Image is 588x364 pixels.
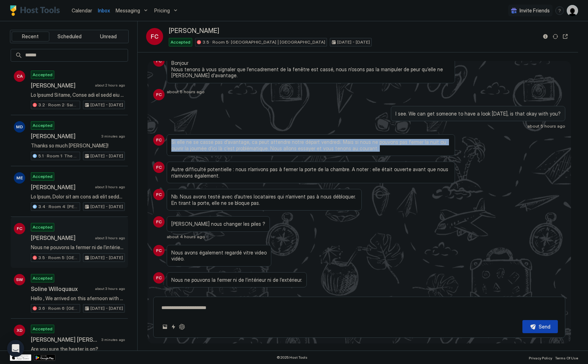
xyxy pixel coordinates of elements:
span: Nb. Nous avons testé avec d’autres locataires qui n’arrivent pas à nous débloquer. En tirant la p... [171,194,357,206]
span: [DATE] - [DATE] [337,39,370,45]
span: about 3 hours ago [95,286,125,291]
span: FC [156,91,162,98]
span: 3.4 · Room 4: [PERSON_NAME] Modern | Large room | [PERSON_NAME] [38,203,78,210]
span: 3 minutes ago [101,337,125,342]
button: ChatGPT Auto Reply [178,323,186,331]
span: MD [16,124,23,130]
div: Open Intercom Messenger [7,340,24,357]
span: FC [156,219,162,225]
span: 5.1 · Room 1: The Sixties | Ground floor | [GEOGRAPHIC_DATA] [38,153,78,159]
a: Google Play Store [34,354,55,361]
span: Accepted [33,122,52,129]
span: Inbox [98,7,110,13]
span: [PERSON_NAME] [31,184,92,191]
a: Terms Of Use [555,354,578,361]
span: Invite Friends [520,7,550,14]
span: about 3 hours ago [167,290,205,295]
button: Quick reply [169,323,178,331]
button: Sync reservation [551,32,560,41]
span: about 2 hours ago [95,83,125,88]
span: Accepted [171,39,190,45]
span: Messaging [116,7,140,14]
a: App Store [10,354,31,361]
span: about 5 hours ago [167,89,205,94]
span: © 2025 Host Tools [277,355,307,360]
span: Terms Of Use [555,356,578,360]
span: FC [156,247,162,254]
span: ME [16,175,23,181]
span: XD [17,327,23,334]
button: Upload image [161,323,169,331]
span: [DATE] - [DATE] [90,254,123,261]
span: Thanks so much [PERSON_NAME]! [31,142,125,149]
span: [DATE] - [DATE] [90,203,123,210]
span: Bonjour Nous tenons à vous signaler que l’encadrement de la fenêtre est cassé, nous n’osons pas l... [171,60,450,79]
button: Reservation information [541,32,550,41]
span: 3.5 · Room 5: [GEOGRAPHIC_DATA] | [GEOGRAPHIC_DATA] [38,254,78,261]
span: FC [156,191,162,198]
span: [DATE] - [DATE] [90,153,123,159]
span: Soline Willoquaux [31,285,92,292]
button: Recent [12,32,49,41]
a: Host Tools Logo [10,5,63,16]
span: [DATE] - [DATE] [90,102,123,108]
span: CA [17,73,23,79]
span: about 4 hours ago [167,234,205,239]
span: Nous ne pouvons la fermer ni de l’intérieur ni de l’extérieur. [31,244,125,251]
span: Unread [100,33,117,40]
a: Inbox [98,7,110,14]
span: [DATE] - [DATE] [90,305,123,312]
span: SW [16,276,23,283]
span: [PERSON_NAME] nous changer les piles ? [171,221,265,227]
span: Accepted [33,326,52,332]
span: Recent [22,33,39,40]
input: Input Field [22,49,128,61]
span: Autre difficulté potentielle : nous n’arrivons pas à fermer la porte de la chambre. A noter : ell... [171,166,450,179]
span: [PERSON_NAME] [31,82,92,89]
span: Nous avons également regardé vitre video vidéo. [171,250,267,262]
span: Lo Ipsumd Sitame, Conse adi el sedd eiu temp incidid! Ut'la etdolor ma aliq eni ad Minimv. Qu nos... [31,92,125,98]
a: Privacy Policy [529,354,552,361]
div: User profile [567,5,578,16]
span: Scheduled [57,33,82,40]
a: Calendar [72,7,92,14]
span: Accepted [33,173,52,180]
span: Privacy Policy [529,356,552,360]
span: FC [151,32,159,41]
span: Lo Ipsum, Dolor sit am cons adi elit seddoei! Te'in utlabor et dolo mag al Enimad. Mi veni qui no... [31,194,125,200]
span: Nous ne pouvons la fermer ni de l’intérieur ni de l’extérieur. [171,277,302,283]
span: [PERSON_NAME] [31,133,99,140]
span: Are you sure the heater is on? [31,346,125,352]
span: Calendar [72,7,92,13]
span: FC [156,164,162,170]
span: Hello , We arrived on this afernoon with anyproblem. Thank you for the explication. Have a good e... [31,295,125,302]
span: 3.2 · Room 2: Sainsbury's | Ground Floor | [GEOGRAPHIC_DATA] [38,102,78,108]
span: about 3 hours ago [95,185,125,189]
span: I see. We can get someone to have a look [DATE], is that okay with you? [395,111,561,117]
span: 3.5 · Room 5: [GEOGRAPHIC_DATA] | [GEOGRAPHIC_DATA] [203,39,325,45]
span: about 5 hours ago [527,123,565,129]
button: Send [522,320,558,333]
span: [PERSON_NAME] [31,234,92,241]
span: FC [17,225,22,232]
span: Accepted [33,224,52,230]
div: tab-group [10,30,129,43]
span: FC [156,58,162,64]
span: [PERSON_NAME] [PERSON_NAME] [31,336,99,343]
span: Si elle ne se casse pas d’avantage, ca peut attendre notre départ vendredi. Mais si nous ne pouvo... [171,139,450,151]
span: [PERSON_NAME] [169,27,219,35]
span: Accepted [33,275,52,281]
button: Scheduled [51,32,88,41]
button: Open reservation [561,32,570,41]
span: FC [156,137,162,143]
div: menu [555,6,564,15]
span: 3.6 · Room 6: [GEOGRAPHIC_DATA] | Loft room | [GEOGRAPHIC_DATA] [38,305,78,312]
span: Accepted [33,72,52,78]
span: FC [156,275,162,281]
div: Send [539,323,550,330]
span: about 3 hours ago [95,236,125,240]
span: 3 minutes ago [101,134,125,139]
